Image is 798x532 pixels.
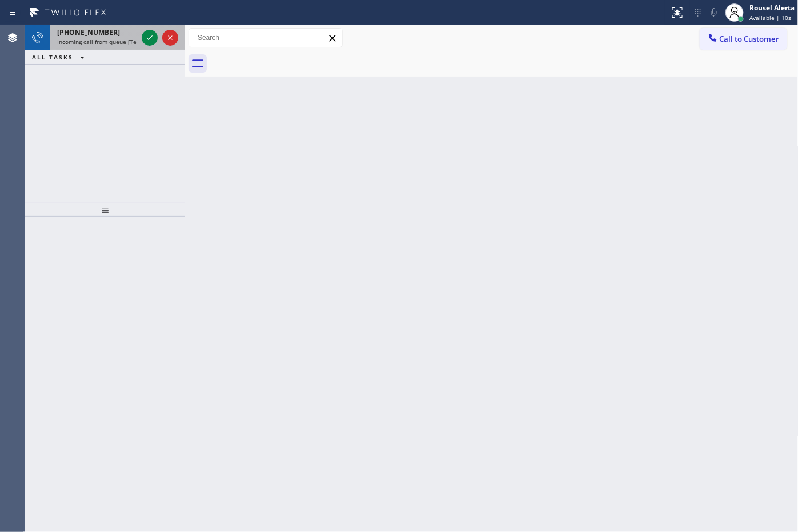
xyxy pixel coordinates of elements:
[162,30,178,46] button: Reject
[142,30,158,46] button: Accept
[57,27,120,37] span: [PHONE_NUMBER]
[706,5,722,21] button: Mute
[720,34,780,44] span: Call to Customer
[189,29,342,47] input: Search
[32,53,73,61] span: ALL TASKS
[57,38,152,46] span: Incoming call from queue [Test] All
[749,14,791,22] span: Available | 10s
[700,28,787,50] button: Call to Customer
[749,3,795,13] div: Rousel Alerta
[25,50,96,64] button: ALL TASKS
